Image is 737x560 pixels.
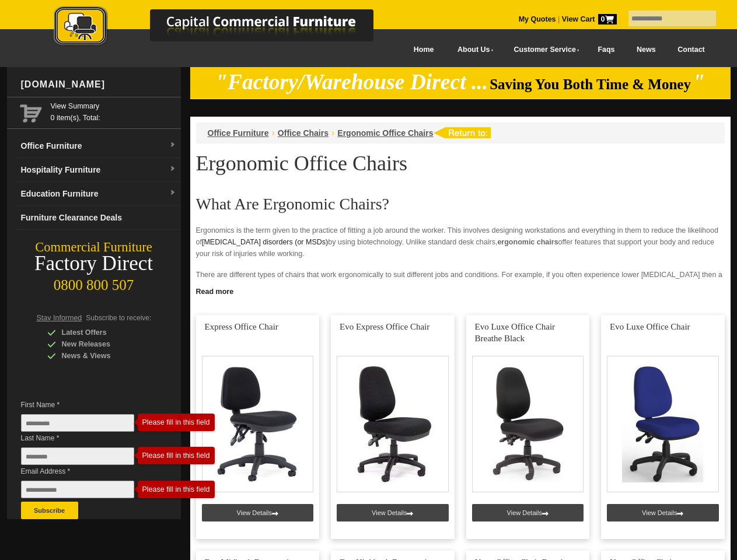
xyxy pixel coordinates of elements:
[196,269,725,292] p: There are different types of chairs that work ergonomically to suit different jobs and conditions...
[47,350,158,362] div: News & Views
[587,37,626,63] a: Faqs
[47,327,158,338] div: Latest Offers
[598,14,617,24] span: 0
[433,127,491,138] img: return to
[196,225,725,260] p: Ergonomics is the term given to the practice of fitting a job around the worker. This involves de...
[16,67,181,102] div: [DOMAIN_NAME]
[196,195,725,213] h2: What Are Ergonomic Chairs?
[51,100,176,122] span: 0 item(s), Total:
[21,466,152,477] span: Email Address *
[666,37,715,63] a: Contact
[208,128,269,138] a: Office Furniture
[21,447,134,465] input: Last Name *
[47,338,158,350] div: New Releases
[16,158,181,182] a: Hospitality Furnituredropdown
[16,206,181,230] a: Furniture Clearance Deals
[560,15,616,23] a: View Cart0
[21,399,152,411] span: First Name *
[16,134,181,158] a: Office Furnituredropdown
[169,166,176,173] img: dropdown
[497,238,558,246] strong: ergonomic chairs
[331,127,334,139] li: ›
[501,37,586,63] a: Customer Service
[22,6,430,48] img: Capital Commercial Furniture Logo
[51,100,176,112] a: View Summary
[278,128,329,138] a: Office Chairs
[37,314,82,322] span: Stay Informed
[169,190,176,197] img: dropdown
[190,283,731,297] a: Click to read more
[22,6,430,52] a: Capital Commercial Furniture Logo
[21,432,152,444] span: Last Name *
[16,182,181,206] a: Education Furnituredropdown
[142,452,210,460] div: Please fill in this field
[7,271,181,293] div: 0800 800 507
[272,127,275,139] li: ›
[445,37,501,63] a: About Us
[202,238,328,246] a: [MEDICAL_DATA] disorders (or MSDs)
[337,128,433,138] a: Ergonomic Office Chairs
[562,15,617,23] strong: View Cart
[693,70,705,94] em: "
[626,37,666,63] a: News
[7,256,181,272] div: Factory Direct
[86,314,151,322] span: Subscribe to receive:
[21,481,134,498] input: Email Address *
[21,502,78,519] button: Subscribe
[215,70,488,94] em: "Factory/Warehouse Direct ...
[196,152,725,174] h1: Ergonomic Office Chairs
[519,15,556,23] a: My Quotes
[142,418,210,426] div: Please fill in this field
[490,76,691,92] span: Saving You Both Time & Money
[7,239,181,256] div: Commercial Furniture
[21,414,134,432] input: First Name *
[142,485,210,494] div: Please fill in this field
[169,142,176,149] img: dropdown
